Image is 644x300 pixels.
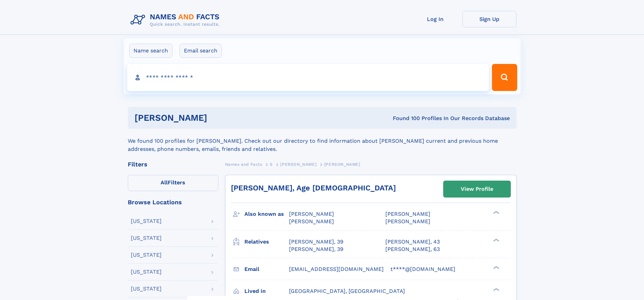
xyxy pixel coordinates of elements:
[128,129,517,153] div: We found 100 profiles for [PERSON_NAME]. Check out our directory to find information about [PERSO...
[492,287,500,292] div: ❯
[135,114,300,122] h1: [PERSON_NAME]
[461,181,493,197] div: View Profile
[289,266,384,272] span: [EMAIL_ADDRESS][DOMAIN_NAME]
[289,246,343,253] a: [PERSON_NAME], 39
[131,269,162,275] div: [US_STATE]
[127,64,489,91] input: search input
[289,218,334,225] span: [PERSON_NAME]
[129,44,172,58] label: Name search
[492,238,500,242] div: ❯
[492,265,500,270] div: ❯
[385,246,440,253] a: [PERSON_NAME], 63
[270,162,273,167] span: S
[270,160,273,168] a: S
[131,286,162,292] div: [US_STATE]
[131,235,162,241] div: [US_STATE]
[128,199,218,205] div: Browse Locations
[128,161,218,167] div: Filters
[131,218,162,224] div: [US_STATE]
[280,160,316,168] a: [PERSON_NAME]
[289,238,343,246] a: [PERSON_NAME], 39
[131,252,162,258] div: [US_STATE]
[244,263,289,275] h3: Email
[300,115,510,122] div: Found 100 Profiles In Our Records Database
[444,181,510,197] a: View Profile
[161,179,168,186] span: All
[128,175,218,191] label: Filters
[244,285,289,297] h3: Lived in
[462,11,517,27] a: Sign Up
[492,64,517,91] button: Search Button
[385,238,440,246] a: [PERSON_NAME], 43
[231,184,396,192] a: [PERSON_NAME], Age [DEMOGRAPHIC_DATA]
[385,218,430,225] span: [PERSON_NAME]
[324,162,360,167] span: [PERSON_NAME]
[385,211,430,217] span: [PERSON_NAME]
[289,211,334,217] span: [PERSON_NAME]
[244,236,289,248] h3: Relatives
[128,11,225,29] img: Logo Names and Facts
[289,288,405,294] span: [GEOGRAPHIC_DATA], [GEOGRAPHIC_DATA]
[244,208,289,220] h3: Also known as
[492,210,500,215] div: ❯
[225,160,262,168] a: Names and Facts
[408,11,462,27] a: Log In
[280,162,316,167] span: [PERSON_NAME]
[180,44,222,58] label: Email search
